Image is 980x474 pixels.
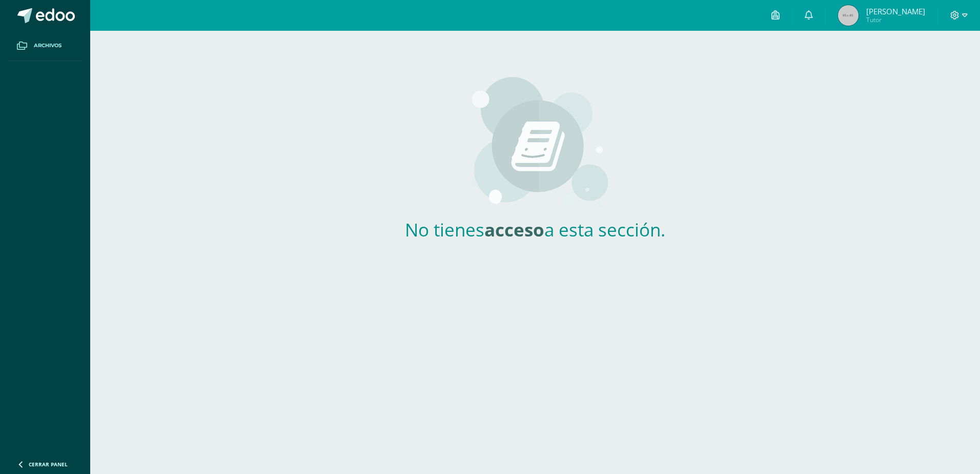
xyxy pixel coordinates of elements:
a: Archivos [8,31,82,61]
span: [PERSON_NAME] [866,6,925,16]
img: 45x45 [838,5,859,26]
span: Cerrar panel [29,461,68,468]
span: Archivos [34,42,62,50]
strong: acceso [484,218,544,242]
h2: No tienes a esta sección. [384,218,686,242]
span: Tutor [866,15,925,24]
img: courses_medium.png [463,76,608,209]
